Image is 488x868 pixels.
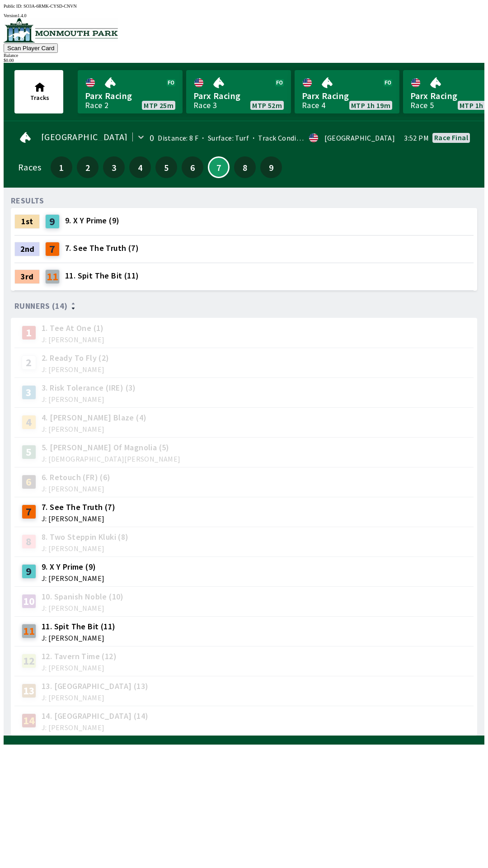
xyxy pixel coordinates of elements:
[42,575,104,582] span: J: [PERSON_NAME]
[42,455,181,462] span: J: [DEMOGRAPHIC_DATA][PERSON_NAME]
[42,651,117,662] span: 12. Tavern Time (12)
[208,156,230,178] button: 7
[14,242,40,256] div: 2nd
[42,561,104,573] span: 9. X Y Prime (9)
[42,604,124,612] span: J: [PERSON_NAME]
[51,156,72,178] button: 1
[22,415,36,429] div: 4
[252,102,282,109] span: MTP 52m
[42,680,148,692] span: 13. [GEOGRAPHIC_DATA] (13)
[150,134,154,142] div: 0
[14,302,474,311] div: Runners (14)
[45,242,60,256] div: 7
[184,164,201,170] span: 6
[42,472,111,483] span: 6. Retouch (FR) (6)
[302,102,325,109] div: Race 4
[14,269,40,284] div: 3rd
[4,58,484,63] div: $ 0.00
[144,102,174,109] span: MTP 25m
[193,102,217,109] div: Race 3
[18,164,41,171] div: Races
[85,90,175,102] span: Parx Racing
[42,710,148,722] span: 14. [GEOGRAPHIC_DATA] (14)
[158,133,198,142] span: Distance: 8 F
[158,164,175,170] span: 5
[42,591,124,603] span: 10. Spanish Noble (10)
[434,134,468,141] div: Race final
[234,156,256,178] button: 8
[42,485,111,492] span: J: [PERSON_NAME]
[4,53,484,58] div: Balance
[65,270,139,282] span: 11. Spit The Bit (11)
[85,102,108,109] div: Race 2
[131,164,149,170] span: 4
[42,322,104,334] span: 1. Tee At One (1)
[42,501,115,513] span: 7. See The Truth (7)
[22,713,36,728] div: 14
[42,442,181,453] span: 5. [PERSON_NAME] Of Magnolia (5)
[11,197,44,204] div: RESULTS
[22,654,36,668] div: 12
[22,475,36,489] div: 6
[42,425,146,433] span: J: [PERSON_NAME]
[236,164,253,170] span: 8
[42,515,115,522] span: J: [PERSON_NAME]
[22,684,36,698] div: 13
[4,13,484,18] div: Version 1.4.0
[103,156,125,178] button: 3
[22,385,36,400] div: 3
[42,366,109,373] span: J: [PERSON_NAME]
[42,621,115,632] span: 11. Spit The Bit (11)
[295,70,399,113] a: Parx RacingRace 4MTP 1h 19m
[105,164,122,170] span: 3
[42,352,109,364] span: 2. Ready To Fly (2)
[249,133,333,142] span: Track Condition: Heavy
[42,634,115,642] span: J: [PERSON_NAME]
[263,164,280,170] span: 9
[4,4,484,9] div: Public ID:
[22,325,36,340] div: 1
[211,165,226,170] span: 7
[22,445,36,459] div: 5
[42,664,117,671] span: J: [PERSON_NAME]
[14,214,40,229] div: 1st
[23,4,77,9] span: SO3A-6RMK-CYSD-CNVN
[324,134,395,142] div: [GEOGRAPHIC_DATA]
[42,545,129,552] span: J: [PERSON_NAME]
[65,242,139,254] span: 7. See The Truth (7)
[42,724,148,731] span: J: [PERSON_NAME]
[22,534,36,549] div: 8
[22,624,36,638] div: 11
[193,90,284,102] span: Parx Racing
[41,133,128,141] span: [GEOGRAPHIC_DATA]
[404,134,429,142] span: 3:52 PM
[42,382,136,394] span: 3. Risk Tolerance (IRE) (3)
[30,94,49,102] span: Tracks
[22,564,36,579] div: 9
[4,43,58,53] button: Scan Player Card
[42,531,129,543] span: 8. Two Steppin Kluki (8)
[79,164,96,170] span: 2
[4,18,118,42] img: venue logo
[14,302,68,310] span: Runners (14)
[42,336,104,343] span: J: [PERSON_NAME]
[155,156,177,178] button: 5
[77,156,99,178] button: 2
[198,133,249,142] span: Surface: Turf
[53,164,70,170] span: 1
[22,505,36,519] div: 7
[22,594,36,609] div: 10
[65,215,119,226] span: 9. X Y Prime (9)
[129,156,151,178] button: 4
[302,90,392,102] span: Parx Racing
[182,156,203,178] button: 6
[45,269,60,284] div: 11
[351,102,390,109] span: MTP 1h 19m
[42,694,148,701] span: J: [PERSON_NAME]
[186,70,291,113] a: Parx RacingRace 3MTP 52m
[14,70,63,113] button: Tracks
[42,412,146,424] span: 4. [PERSON_NAME] Blaze (4)
[42,396,136,403] span: J: [PERSON_NAME]
[78,70,183,113] a: Parx RacingRace 2MTP 25m
[260,156,282,178] button: 9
